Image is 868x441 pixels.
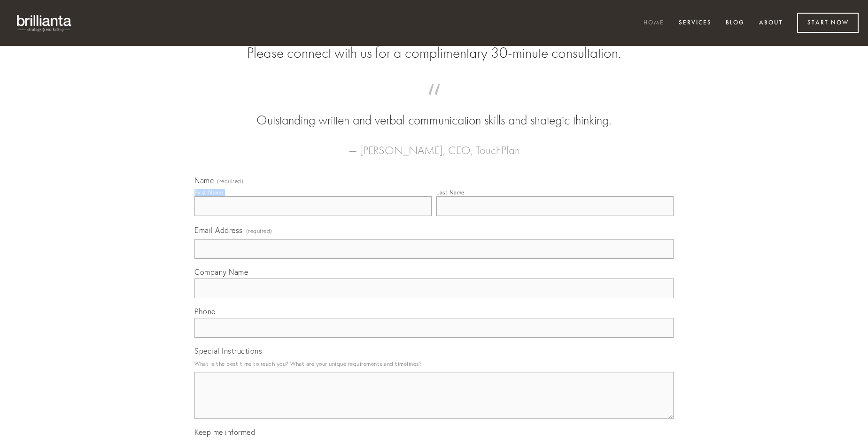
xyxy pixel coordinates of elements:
[217,178,243,184] span: (required)
[209,93,659,111] span: “
[9,9,80,37] img: brillianta - research, strategy, marketing
[209,93,659,130] blockquote: Outstanding written and verbal communication skills and strategic thinking.
[673,15,718,31] a: Services
[436,189,465,196] div: Last Name
[194,189,223,196] div: First Name
[720,15,751,31] a: Blog
[637,15,670,31] a: Home
[246,224,272,237] span: (required)
[194,427,255,437] span: Keep me informed
[194,357,674,370] p: What is the best time to reach you? What are your unique requirements and timelines?
[753,15,789,31] a: About
[194,176,214,185] span: Name
[194,225,243,235] span: Email Address
[194,307,216,316] span: Phone
[194,267,248,277] span: Company Name
[209,130,659,160] figcaption: — [PERSON_NAME], CEO, TouchPlan
[797,13,859,33] a: Start Now
[194,44,674,62] h2: Please connect with us for a complimentary 30-minute consultation.
[194,346,262,356] span: Special Instructions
